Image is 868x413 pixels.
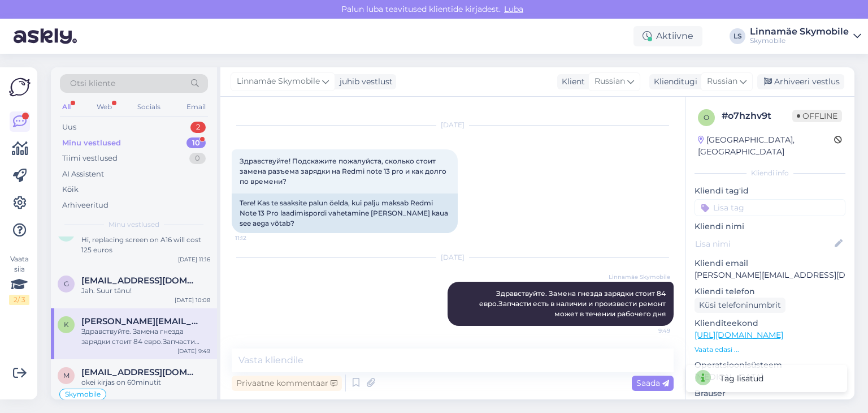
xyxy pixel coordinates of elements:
img: Askly Logo [9,76,31,98]
div: # o7hzhv9t [722,109,792,123]
span: Russian [594,75,625,88]
span: Здравствуйте! Подскажите пожалуйста, сколько стоит замена разъема зарядки на Redmi note 13 pro и ... [240,157,448,186]
div: Privaatne kommentaar [232,376,342,391]
span: Saada [636,378,669,388]
div: Linnamäe Skymobile [750,27,849,36]
input: Lisa nimi [695,238,832,250]
div: [DATE] 10:08 [175,296,210,304]
div: Klienditugi [649,76,697,88]
div: 2 / 3 [9,295,29,305]
span: m [63,371,70,380]
span: o [704,113,709,122]
span: marthakondas@gmail.com [81,367,199,377]
input: Lisa tag [695,199,845,216]
div: Skymobile [750,36,849,45]
div: Klient [557,76,585,88]
div: Email [184,100,208,114]
span: Luba [501,4,527,14]
p: Kliendi telefon [695,286,845,298]
div: [DATE] [232,120,674,130]
div: [GEOGRAPHIC_DATA], [GEOGRAPHIC_DATA] [698,134,834,158]
div: Küsi telefoninumbrit [695,298,785,313]
div: 0 [189,153,206,164]
a: Linnamäe SkymobileSkymobile [750,27,861,45]
p: Kliendi nimi [695,221,845,233]
div: Aktiivne [633,26,702,46]
div: [DATE] 9:49 [177,347,210,355]
span: Minu vestlused [108,220,159,230]
span: Linnamäe Skymobile [609,273,670,281]
div: 2 [190,122,206,133]
div: juhib vestlust [335,76,393,88]
span: kristina-oz@mail.ru [81,316,199,326]
span: Russian [707,75,737,88]
p: Kliendi tag'id [695,185,845,197]
div: Web [94,100,114,114]
div: Jah. Suur tänu! [81,286,210,296]
div: [DATE] [232,252,674,263]
div: Здравствуйте. Замена гнезда зарядки стоит 84 евро.Запчасти есть в наличии и произвести ремонт мож... [81,326,210,347]
div: Tere! Kas te saaksite palun öelda, kui palju maksab Redmi Note 13 Pro laadimispordi vahetamine [P... [232,193,458,233]
p: Kliendi email [695,257,845,269]
span: 9:49 [628,326,670,335]
div: Kliendi info [695,168,845,178]
div: Minu vestlused [62,137,121,149]
div: Arhiveeri vestlus [757,74,844,89]
div: Kõik [62,184,79,195]
div: Vaata siia [9,254,29,305]
p: [PERSON_NAME][EMAIL_ADDRESS][DOMAIN_NAME] [695,269,845,281]
p: Vaata edasi ... [695,345,845,355]
div: [DATE] 11:16 [178,255,210,264]
div: LS [730,28,745,44]
a: [URL][DOMAIN_NAME] [695,330,783,340]
div: All [60,100,73,114]
span: k [64,320,69,329]
span: Skymobile [65,391,101,398]
div: Tiimi vestlused [62,153,118,164]
div: Tag lisatud [720,373,763,385]
div: AI Assistent [62,169,104,180]
div: Socials [135,100,163,114]
div: Hi, replacing screen on A16 will cost 125 euros [81,235,210,255]
p: Klienditeekond [695,317,845,329]
span: g [64,279,69,288]
span: Otsi kliente [70,78,115,89]
span: gerlirom@hotmail.com [81,276,199,286]
div: 10 [186,137,206,149]
div: okei kirjas on 60minutit [81,377,210,388]
div: Arhiveeritud [62,200,108,211]
span: Linnamäe Skymobile [237,75,320,88]
span: 11:12 [235,234,277,242]
div: Uus [62,122,76,133]
span: Offline [792,110,842,122]
span: Здравствуйте. Замена гнезда зарядки стоит 84 евро.Запчасти есть в наличии и произвести ремонт мож... [479,289,667,318]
